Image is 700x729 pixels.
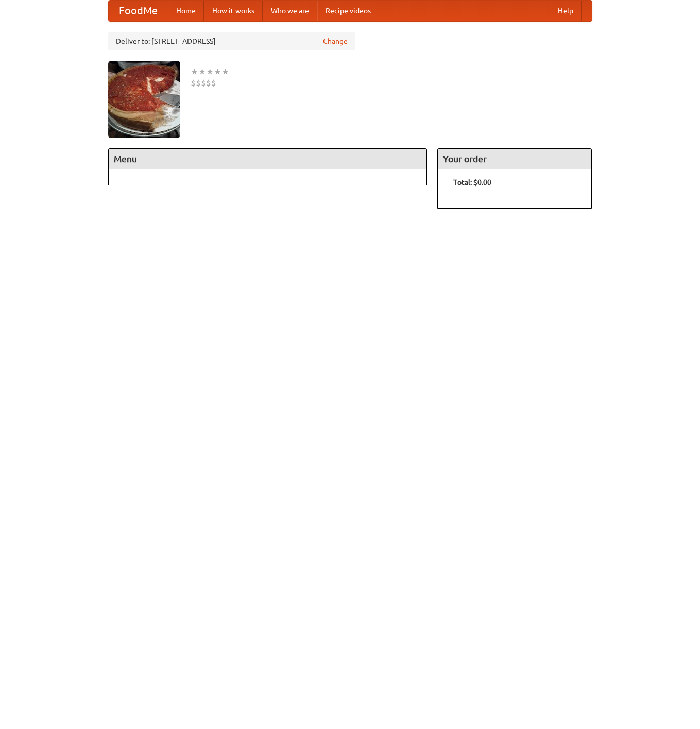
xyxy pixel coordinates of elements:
a: Recipe videos [317,1,379,21]
img: angular.jpg [108,61,180,138]
h4: Menu [109,149,427,169]
a: Home [168,1,204,21]
li: $ [191,77,196,89]
li: $ [201,77,206,89]
a: Who we are [263,1,317,21]
li: ★ [206,66,214,77]
li: $ [211,77,216,89]
li: $ [206,77,211,89]
li: ★ [214,66,221,77]
li: ★ [198,66,206,77]
a: How it works [204,1,263,21]
li: ★ [191,66,198,77]
b: Total: $0.00 [453,178,491,187]
div: Deliver to: [STREET_ADDRESS] [108,32,355,50]
a: FoodMe [109,1,168,21]
a: Help [550,1,582,21]
li: $ [196,77,201,89]
h4: Your order [438,149,591,169]
li: ★ [221,66,229,77]
a: Change [323,36,348,46]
